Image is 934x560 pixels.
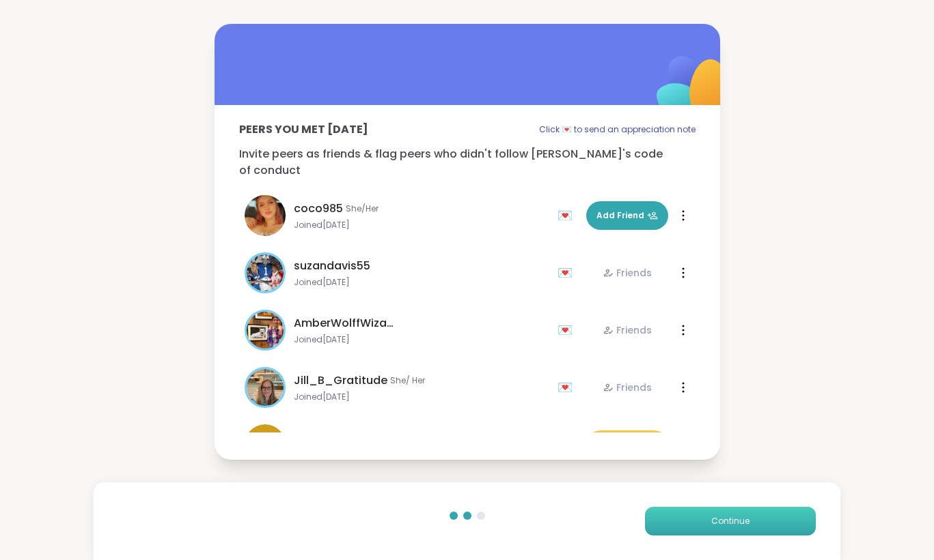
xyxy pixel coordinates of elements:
[586,201,668,230] button: Add Friend
[558,205,578,226] div: 💌
[558,319,578,341] div: 💌
[261,430,269,459] span: L
[711,515,750,527] span: Continue
[247,369,284,406] img: Jill_B_Gratitude
[645,507,816,535] button: Continue
[390,375,425,386] span: She/ Her
[247,254,284,291] img: suzandavis55
[294,430,337,446] span: Linda22
[247,312,284,349] img: AmberWolffWizard
[586,430,668,459] button: Accept
[239,121,368,138] p: Peers you met [DATE]
[294,220,549,231] span: Joined [DATE]
[539,121,696,138] p: Click 💌 to send an appreciation note
[596,209,658,222] span: Add Friend
[603,266,652,280] div: Friends
[294,334,549,345] span: Joined [DATE]
[603,381,652,394] div: Friends
[245,195,286,236] img: coco985
[294,258,370,274] span: suzandavis55
[294,392,549,402] span: Joined [DATE]
[294,372,387,389] span: Jill_B_Gratitude
[294,277,549,288] span: Joined [DATE]
[294,315,396,331] span: AmberWolffWizard
[558,262,578,284] div: 💌
[239,146,696,179] p: Invite peers as friends & flag peers who didn't follow [PERSON_NAME]'s code of conduct
[603,323,652,337] div: Friends
[346,203,379,214] span: She/Her
[558,377,578,398] div: 💌
[624,20,760,156] img: ShareWell Logomark
[294,201,343,217] span: coco985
